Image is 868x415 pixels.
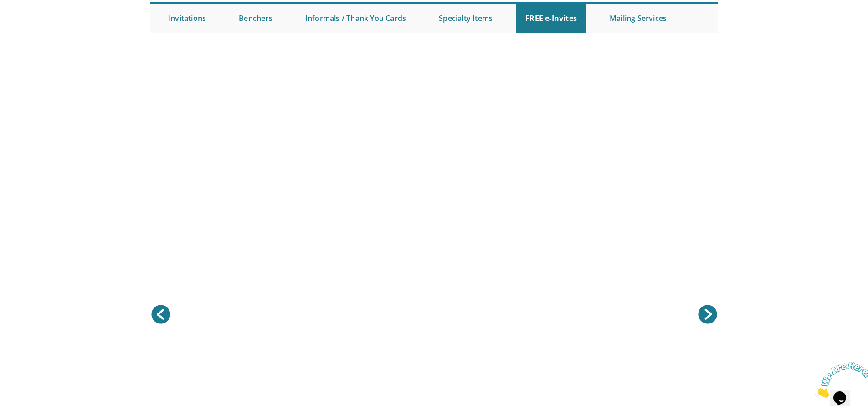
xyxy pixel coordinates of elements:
[812,358,868,401] iframe: chat widget
[159,4,215,33] a: Invitations
[296,4,415,33] a: Informals / Thank You Cards
[149,303,172,326] a: Prev
[4,4,60,40] img: Chat attention grabber
[696,303,719,326] a: Next
[516,4,586,33] a: FREE e-Invites
[430,4,502,33] a: Specialty Items
[601,4,676,33] a: Mailing Services
[230,4,282,33] a: Benchers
